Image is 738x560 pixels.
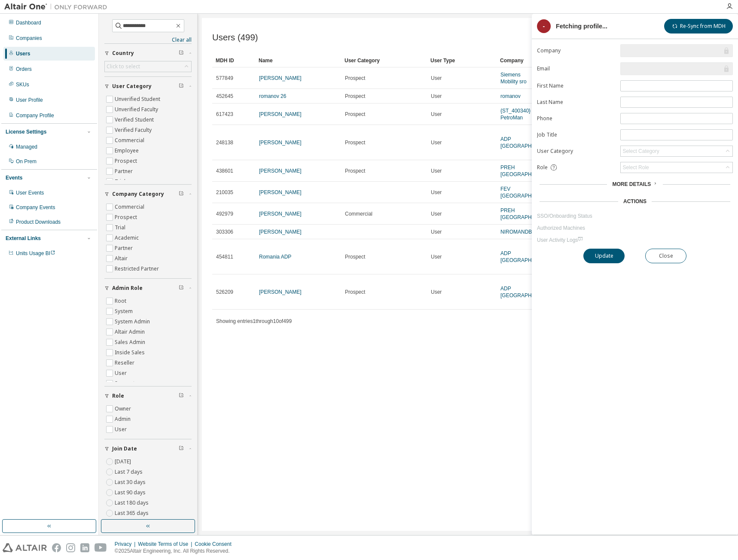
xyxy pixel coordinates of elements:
span: Prospect [345,253,365,260]
a: [PERSON_NAME] [259,211,302,217]
a: FEV [GEOGRAPHIC_DATA] [500,186,554,199]
label: Inside Sales [115,347,146,358]
label: Last 365 days [115,508,150,518]
label: Prospect [115,212,139,222]
label: Support [115,378,137,389]
div: MDH ID [216,54,252,67]
div: Company Profile [16,112,54,119]
img: facebook.svg [52,543,61,552]
span: More Details [612,181,651,187]
div: Managed [16,143,37,150]
button: Re-Sync from MDH [664,19,733,33]
div: User Events [16,189,44,196]
label: Altair [115,253,129,264]
label: Last 30 days [115,477,147,487]
label: Partner [115,243,134,253]
a: Clear all [104,37,192,43]
span: Role [112,393,124,399]
div: Name [259,54,338,67]
div: Company [500,54,536,67]
div: External Links [6,235,41,242]
span: Admin Role [112,285,143,292]
img: youtube.svg [95,543,107,552]
div: User Type [430,54,493,67]
button: Country [104,44,192,63]
label: Last Name [537,99,615,106]
span: Prospect [345,75,365,82]
span: Prospect [345,111,365,118]
label: Last 7 days [115,467,144,477]
label: Reseller [115,358,136,368]
span: User [431,111,442,118]
label: Verified Student [115,115,156,125]
span: Users (499) [212,33,258,43]
span: 492979 [216,210,233,217]
div: Select Category [622,148,659,155]
div: Product Downloads [16,219,61,225]
span: User [431,93,442,100]
div: Orders [16,66,32,73]
img: instagram.svg [66,543,75,552]
span: Clear filter [179,191,184,198]
div: Website Terms of Use [138,541,195,548]
label: Job Title [537,131,615,138]
button: Close [645,249,686,263]
label: System Admin [115,317,152,327]
span: Role [537,164,548,171]
div: Dashboard [16,19,41,26]
span: User [431,228,442,235]
span: Units Usage BI [16,250,55,256]
a: NIROMANDBAD [500,229,539,235]
a: Romania ADP [259,254,291,260]
div: Cookie Consent [195,541,236,548]
img: altair_logo.svg [3,543,47,552]
a: [PERSON_NAME] [259,111,302,117]
label: Sales Admin [115,337,147,347]
label: Unverified Student [115,94,162,104]
span: Prospect [345,139,365,146]
div: Fetching profile... [556,23,607,30]
span: Join Date [112,445,137,452]
div: User Category [345,54,424,67]
a: PREH [GEOGRAPHIC_DATA] [500,207,554,220]
div: Select Category [621,146,732,156]
label: Root [115,296,128,306]
img: linkedin.svg [80,543,89,552]
span: Clear filter [179,445,184,452]
div: Select Role [621,162,732,173]
div: Actions [623,198,647,205]
a: [PERSON_NAME] [259,289,302,295]
div: Companies [16,35,42,42]
span: User [431,167,442,174]
span: 248138 [216,139,233,146]
div: Company Events [16,204,55,211]
span: 210035 [216,189,233,196]
a: PREH [GEOGRAPHIC_DATA] [500,164,554,177]
span: 577849 [216,75,233,82]
button: Update [583,249,625,263]
label: User Category [537,148,615,155]
span: 303306 [216,228,233,235]
span: 454811 [216,253,233,260]
a: Siemens Mobility sro [500,72,527,85]
label: System [115,306,134,317]
label: Unverified Faculty [115,104,160,115]
span: Prospect [345,289,365,295]
label: User [115,424,128,435]
a: [PERSON_NAME] [259,168,302,174]
label: Prospect [115,156,139,166]
a: romanov [500,93,521,99]
span: User [431,289,442,295]
a: ADP [GEOGRAPHIC_DATA] [500,286,554,298]
label: Company [537,47,615,54]
a: ADP [GEOGRAPHIC_DATA] [500,136,554,149]
div: Select Role [622,164,649,171]
div: User Profile [16,97,43,103]
label: Phone [537,115,615,122]
label: Verified Faculty [115,125,153,135]
span: Showing entries 1 through 10 of 499 [216,318,292,324]
span: Country [112,50,134,57]
a: [PERSON_NAME] [259,189,302,195]
a: SSO/Onboarding Status [537,213,733,219]
span: Company Category [112,191,164,198]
